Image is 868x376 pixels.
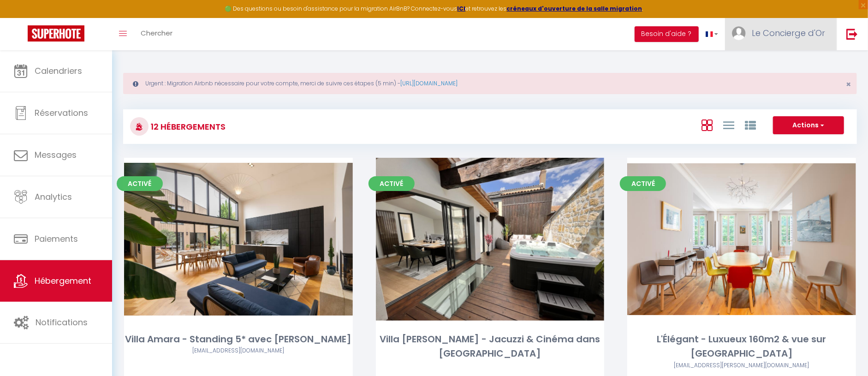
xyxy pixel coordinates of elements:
[35,149,77,161] span: Messages
[35,233,78,245] span: Paiements
[635,26,699,42] button: Besoin d'aide ?
[134,18,179,50] a: Chercher
[35,191,72,203] span: Analytics
[627,332,856,361] div: L'Élégant - Luxueux 160m2 & vue sur [GEOGRAPHIC_DATA]
[35,65,82,77] span: Calendriers
[141,28,172,38] span: Chercher
[149,116,226,137] h3: 12 Hébergements
[35,107,88,119] span: Réservations
[773,116,844,135] button: Actions
[752,27,825,39] span: Le Concierge d'Or
[829,334,861,369] iframe: Chat
[732,26,746,40] img: ...
[846,28,858,40] img: logout
[620,176,666,191] span: Activé
[123,73,857,94] div: Urgent : Migration Airbnb nécessaire pour votre compte, merci de suivre ces étapes (5 min) -
[35,275,91,286] span: Hébergement
[124,346,353,355] div: Airbnb
[400,79,458,87] a: [URL][DOMAIN_NAME]
[36,316,88,328] span: Notifications
[745,117,756,132] a: Vue par Groupe
[846,78,851,90] span: ×
[627,361,856,370] div: Airbnb
[124,332,353,346] div: Villa Amara - Standing 5* avec [PERSON_NAME]
[725,18,837,50] a: ... Le Concierge d'Or
[117,176,163,191] span: Activé
[7,4,35,31] button: Ouvrir le widget de chat LiveChat
[723,117,734,132] a: Vue en Liste
[846,80,851,89] button: Close
[369,176,415,191] span: Activé
[702,117,713,132] a: Vue en Box
[376,332,605,361] div: Villa [PERSON_NAME] - Jacuzzi & Cinéma dans [GEOGRAPHIC_DATA]
[28,25,84,42] img: Super Booking
[458,5,466,12] a: ICI
[507,5,642,12] a: créneaux d'ouverture de la salle migration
